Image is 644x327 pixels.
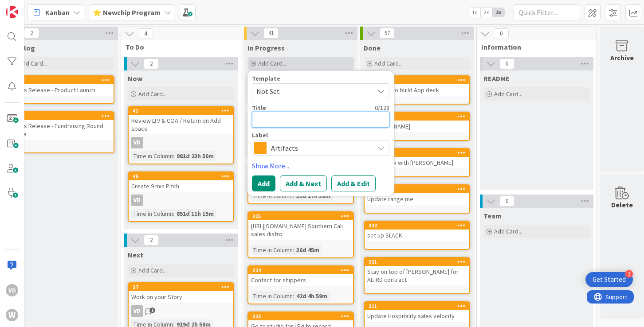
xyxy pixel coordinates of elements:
[365,222,469,241] div: 332set up SLACK
[248,212,353,240] div: 325[URL][DOMAIN_NAME] Southern Cali sales distro
[365,230,469,241] div: set up SLACK
[256,86,367,97] span: Not Set
[369,150,469,156] div: 333
[369,259,469,265] div: 321
[129,195,233,206] div: VD
[144,235,159,245] span: 2
[13,77,114,83] div: 6
[138,28,153,39] span: 4
[369,113,469,120] div: 331
[251,291,293,301] div: Time in Column
[365,84,469,96] div: Chat GPT to build App deck
[365,76,469,84] div: 330
[129,283,233,303] div: 37Work on your Story
[19,59,47,67] span: Add Card...
[293,245,294,255] span: :
[129,172,233,192] div: 45Create 9 min Pitch
[129,115,233,134] div: Review LTV & COA / Return on Add space
[9,76,114,96] div: 6Press Release - Product Launch
[174,209,216,218] div: 851d 11h 15m
[365,266,469,285] div: Stay on top of [PERSON_NAME] for ALTRD contract
[252,160,389,171] a: Show More...
[369,186,469,192] div: 298
[625,270,633,278] div: 3
[374,59,403,67] span: Add Card...
[248,212,353,220] div: 325
[380,28,395,39] span: 57
[144,58,159,69] span: 2
[6,284,18,296] div: VD
[365,157,469,168] div: Circle back with [PERSON_NAME]
[131,195,143,206] div: VD
[365,310,469,322] div: Update Hospitality sales velocity
[365,258,469,285] div: 321Stay on top of [PERSON_NAME] for ALTRD contract
[365,258,469,266] div: 321
[263,28,279,39] span: 41
[247,43,285,52] span: In Progress
[9,84,114,96] div: Press Release - Product Launch
[331,175,376,191] button: Add & Edit
[365,113,469,132] div: 331[PERSON_NAME]
[131,305,143,317] div: VD
[129,291,233,303] div: Work on your Story
[369,222,469,229] div: 332
[129,180,233,192] div: Create 9 min Pitch
[365,222,469,230] div: 332
[252,267,353,273] div: 324
[293,291,294,301] span: :
[269,104,389,112] div: 0 / 128
[494,28,509,39] span: 0
[294,191,333,201] div: 35d 17h 38m
[252,132,268,138] span: Label
[133,284,233,290] div: 37
[252,213,353,219] div: 325
[149,308,155,313] span: 1
[133,173,233,179] div: 45
[252,313,353,319] div: 323
[248,274,353,286] div: Contact for shippers
[593,275,626,284] div: Get Started
[480,8,492,17] span: 2x
[173,151,174,161] span: :
[468,8,480,17] span: 1x
[128,74,142,83] span: Now
[369,77,469,83] div: 330
[365,121,469,132] div: [PERSON_NAME]
[492,8,504,17] span: 3x
[129,305,233,317] div: VD
[293,191,294,201] span: :
[9,76,114,84] div: 6
[251,245,293,255] div: Time in Column
[131,151,173,161] div: Time in Column
[6,309,18,321] div: W
[494,90,522,98] span: Add Card...
[294,245,322,255] div: 36d 45m
[365,302,469,322] div: 311Update Hospitality sales velocity
[248,266,353,274] div: 324
[138,90,167,98] span: Add Card...
[129,107,233,134] div: 41Review LTV & COA / Return on Add space
[280,175,327,191] button: Add & Next
[248,266,353,286] div: 324Contact for shippers
[369,303,469,309] div: 311
[129,137,233,148] div: VD
[248,220,353,240] div: [URL][DOMAIN_NAME] Southern Cali sales distro
[93,8,161,17] b: ⭐ Newchip Program
[45,7,70,18] span: Kanban
[365,185,469,193] div: 298
[252,104,266,112] label: Title
[610,52,634,63] div: Archive
[9,112,114,120] div: 3
[252,175,275,191] button: Add
[611,199,633,210] div: Delete
[24,28,39,39] span: 2
[174,151,216,161] div: 981d 23h 50m
[499,58,514,69] span: 0
[499,196,514,206] span: 0
[128,250,143,259] span: Next
[294,291,330,301] div: 42d 4h 59m
[19,1,40,12] span: Support
[129,107,233,115] div: 41
[365,302,469,310] div: 311
[365,193,469,205] div: Update range me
